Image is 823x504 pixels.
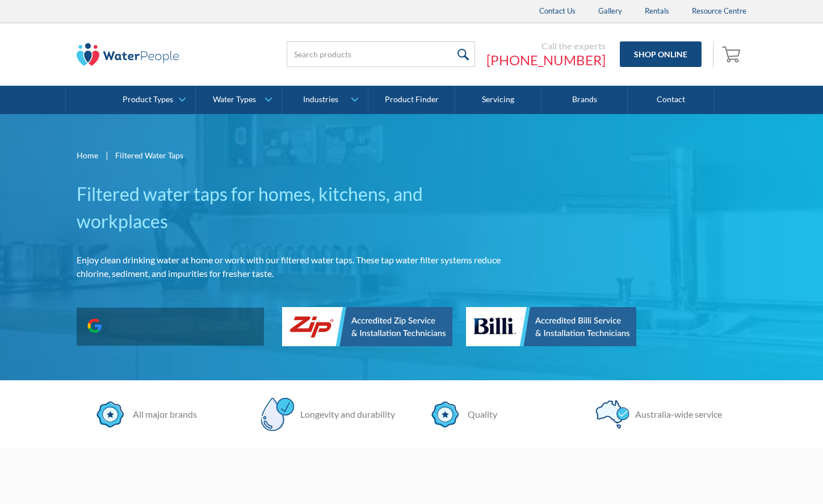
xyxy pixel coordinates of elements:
a: Open empty cart [719,41,746,68]
img: The Water People [77,43,179,66]
div: Australia-wide service [629,408,722,421]
a: Contact [628,86,714,114]
div: Industries [303,95,338,104]
div: Filtered Water Taps [115,149,183,161]
a: [PHONE_NUMBER] [486,52,606,69]
a: Industries [282,86,368,114]
p: Enjoy clean drinking water at home or work with our filtered water taps. These tap water filter s... [77,253,513,280]
a: Brands [541,86,628,114]
img: shopping cart [722,45,744,63]
div: Product Types [123,95,173,104]
div: Call the experts [486,40,606,52]
div: Water Types [213,95,256,104]
div: | [104,148,110,162]
a: Product Finder [368,86,455,114]
a: Home [77,149,98,161]
a: Water Types [196,86,282,114]
input: Search products [287,41,475,67]
h1: Filtered water taps for homes, kitchens, and workplaces [77,180,513,235]
a: Servicing [455,86,541,114]
div: All major brands [127,408,197,421]
a: Product Types [109,86,195,114]
div: Longevity and durability [295,408,395,421]
a: Shop Online [620,41,702,67]
div: Quality [462,408,497,421]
